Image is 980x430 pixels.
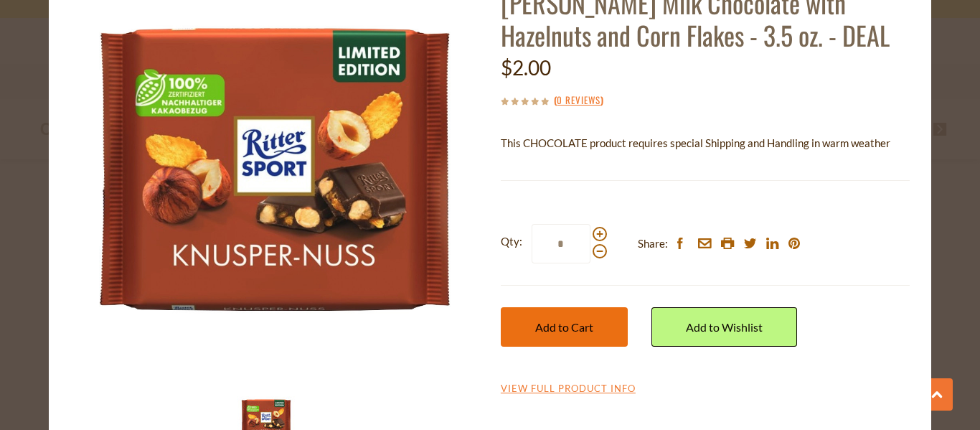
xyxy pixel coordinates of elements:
[501,307,628,347] button: Add to Cart
[651,307,797,347] a: Add to Wishlist
[554,93,603,107] span: ( )
[532,224,590,263] input: Qty:
[501,134,910,152] p: This CHOCOLATE product requires special Shipping and Handling in warm weather
[514,163,910,181] li: We will ship this product in heat-protective packaging and ice during warm weather months or to w...
[501,233,522,251] strong: Qty:
[557,93,600,108] a: 0 Reviews
[535,320,593,334] span: Add to Cart
[501,383,636,396] a: View Full Product Info
[501,55,551,80] span: $2.00
[638,235,668,253] span: Share:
